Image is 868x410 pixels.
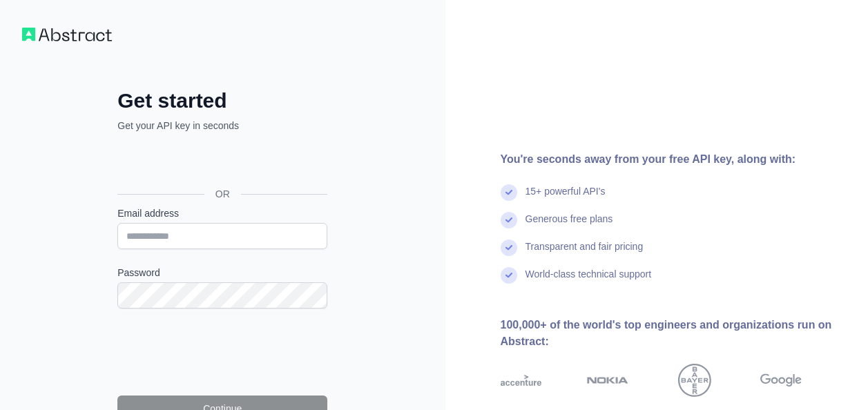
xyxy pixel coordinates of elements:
[117,206,327,220] label: Email address
[760,364,802,397] img: google
[525,212,613,240] div: Generous free plans
[117,266,327,280] label: Password
[501,364,542,397] img: accenture
[501,212,517,228] img: check mark
[525,184,606,212] div: 15+ powerful API's
[525,267,652,295] div: World-class technical support
[525,240,644,267] div: Transparent and fair pricing
[587,364,628,397] img: nokia
[501,240,517,256] img: check mark
[22,28,112,41] img: Workflow
[204,187,241,201] span: OR
[117,325,327,379] iframe: reCAPTCHA
[110,148,331,178] iframe: Sign in with Google Button
[501,317,847,350] div: 100,000+ of the world's top engineers and organizations run on Abstract:
[117,119,327,133] p: Get your API key in seconds
[678,364,711,397] img: bayer
[501,267,517,284] img: check mark
[117,88,327,113] h2: Get started
[501,151,847,168] div: You're seconds away from your free API key, along with:
[501,184,517,201] img: check mark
